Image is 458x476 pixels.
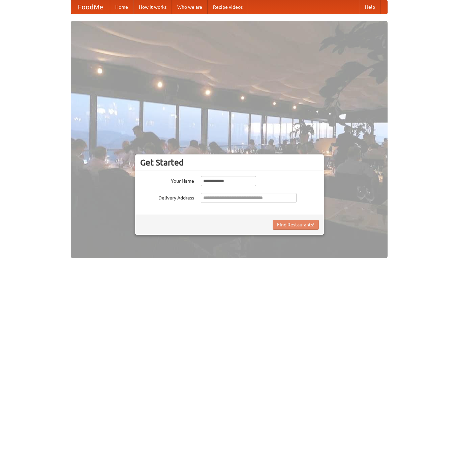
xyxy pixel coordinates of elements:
[208,0,248,14] a: Recipe videos
[140,157,319,168] h3: Get Started
[140,176,194,184] label: Your Name
[360,0,380,14] a: Help
[133,0,172,14] a: How it works
[172,0,208,14] a: Who we are
[110,0,133,14] a: Home
[140,193,194,201] label: Delivery Address
[273,220,319,230] button: Find Restaurants!
[71,0,110,14] a: FoodMe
